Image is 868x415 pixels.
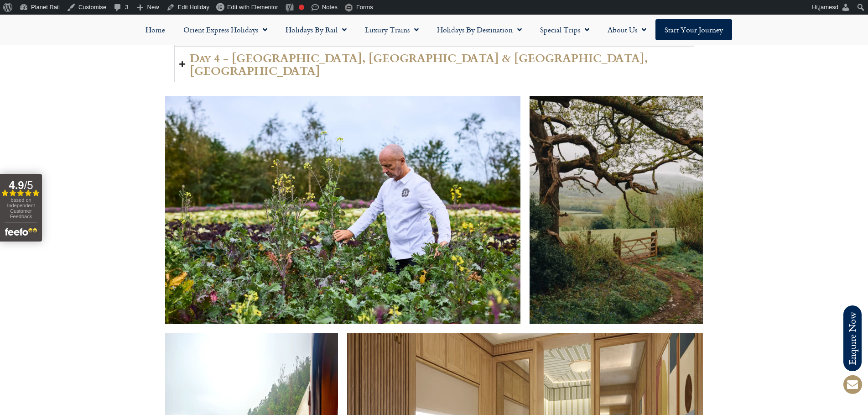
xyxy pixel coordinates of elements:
[428,19,531,40] a: Holidays by Destination
[276,19,356,40] a: Holidays by Rail
[227,4,278,11] span: Edit with Elementor
[190,51,689,77] h2: Day 4 - [GEOGRAPHIC_DATA], [GEOGRAPHIC_DATA] & [GEOGRAPHIC_DATA], [GEOGRAPHIC_DATA]
[819,4,838,11] span: jamesd
[356,19,428,40] a: Luxury Trains
[655,19,732,40] a: Start your Journey
[136,19,174,40] a: Home
[5,19,863,40] nav: Menu
[598,19,655,40] a: About Us
[531,19,598,40] a: Special Trips
[174,19,276,40] a: Orient Express Holidays
[174,46,694,82] summary: Day 4 - [GEOGRAPHIC_DATA], [GEOGRAPHIC_DATA] & [GEOGRAPHIC_DATA], [GEOGRAPHIC_DATA]
[299,5,304,10] div: Focus keyphrase not set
